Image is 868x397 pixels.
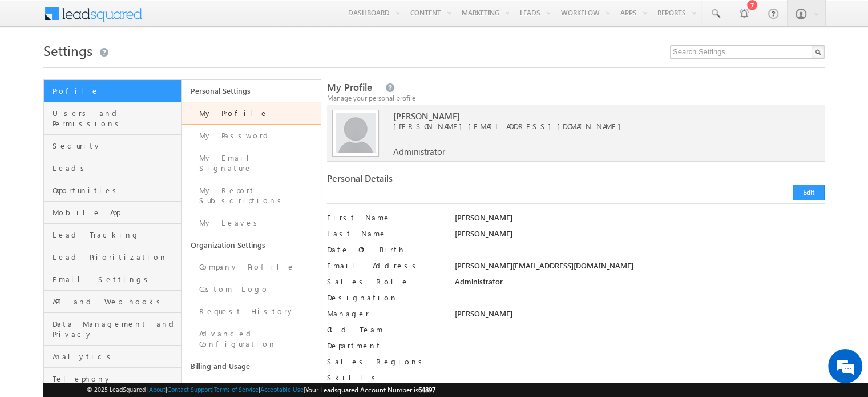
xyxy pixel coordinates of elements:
span: Administrator [393,146,445,157]
span: Users and Permissions [53,108,179,129]
span: API and Webhooks [53,296,179,307]
a: Acceptable Use [260,386,304,393]
a: Billing and Usage [182,355,320,377]
div: [PERSON_NAME] [454,228,825,244]
a: My Leaves [182,212,320,234]
span: [PERSON_NAME] [393,111,792,121]
span: Opportunities [53,185,179,195]
a: Organization Settings [182,234,320,256]
a: Lead Prioritization [44,246,181,268]
span: Data Management and Privacy [53,319,179,339]
span: 64897 [418,386,435,394]
a: Email Settings [44,268,181,291]
a: My Password [182,125,320,147]
div: - [454,340,825,356]
a: My Report Subscriptions [182,179,320,212]
div: Manage your personal profile [327,93,825,103]
label: Date Of Birth [327,244,442,255]
div: - [454,324,825,340]
span: Telephony [53,374,179,384]
img: d_60004797649_company_0_60004797649 [19,60,48,75]
span: Lead Prioritization [53,252,179,262]
div: - [454,292,825,308]
label: Old Team [327,324,442,335]
div: - [454,356,825,372]
div: - [454,372,825,388]
span: Settings [43,41,92,59]
a: Analytics [44,346,181,368]
a: Users and Permissions [44,102,181,135]
span: Analytics [53,351,179,362]
a: Personal Settings [182,80,320,102]
span: Your Leadsquared Account Number is [305,386,435,394]
label: Skills [327,372,442,383]
a: Terms of Service [214,386,259,393]
span: My Profile [327,81,372,94]
a: Advanced Configuration [182,323,320,355]
em: Start Chat [155,311,207,326]
span: Leads [53,163,179,173]
label: Manager [327,308,442,319]
a: Lead Tracking [44,224,181,246]
a: Company Profile [182,256,320,278]
span: Mobile App [53,207,179,218]
label: Sales Role [327,276,442,287]
span: Email Settings [53,274,179,284]
div: Personal Details [327,173,570,189]
textarea: Type your message and hit 'Enter' [15,106,208,301]
label: Designation [327,292,442,303]
label: Department [327,340,442,351]
a: Profile [44,80,181,102]
a: Leads [44,157,181,179]
div: Administrator [454,276,825,292]
a: My Email Signature [182,147,320,179]
a: Data Management and Privacy [44,313,181,346]
div: [PERSON_NAME] [454,308,825,324]
a: My Profile [182,102,320,125]
a: Contact Support [167,386,212,393]
div: [PERSON_NAME] [454,212,825,228]
div: [PERSON_NAME][EMAIL_ADDRESS][DOMAIN_NAME] [454,260,825,276]
a: Request History [182,300,320,323]
span: Profile [53,86,179,96]
button: Edit [793,185,825,200]
a: Telephony [44,368,181,390]
a: About [149,386,165,393]
a: API and Webhooks [44,291,181,313]
label: Email Address [327,260,442,271]
a: Opportunities [44,179,181,202]
span: [PERSON_NAME][EMAIL_ADDRESS][DOMAIN_NAME] [393,121,792,131]
span: Lead Tracking [53,230,179,240]
span: © 2025 LeadSquared | | | | | [87,384,435,395]
a: Custom Logo [182,278,320,300]
input: Search Settings [670,45,825,59]
div: Minimize live chat window [187,6,215,33]
a: Security [44,135,181,157]
label: Sales Regions [327,356,442,367]
label: Last Name [327,228,442,239]
div: Chat with us now [59,60,192,75]
a: Mobile App [44,202,181,224]
span: Security [53,141,179,151]
label: First Name [327,212,442,223]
